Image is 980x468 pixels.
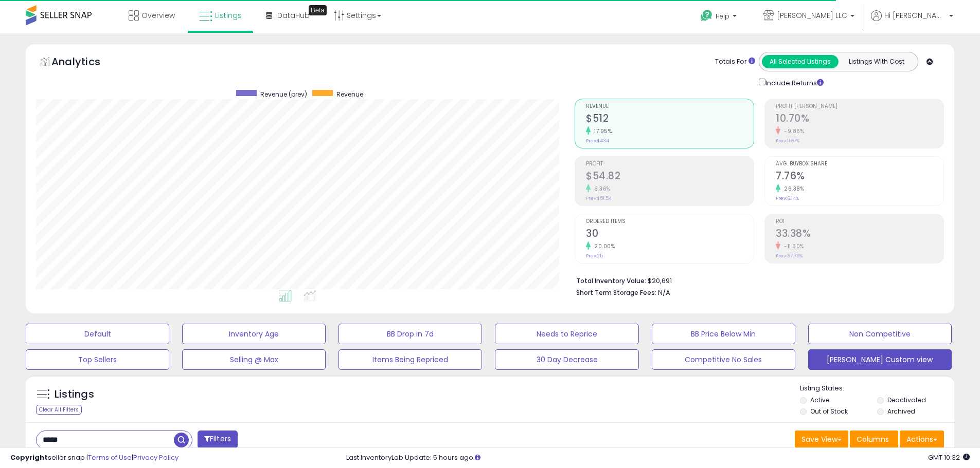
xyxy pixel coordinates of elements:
button: [PERSON_NAME] Custom view [808,349,952,370]
h2: 33.38% [776,228,943,241]
div: Last InventoryLab Update: 5 hours ago. [346,453,970,463]
button: Actions [900,430,944,448]
label: Out of Stock [810,407,848,416]
span: Ordered Items [586,219,754,224]
strong: Copyright [10,453,48,462]
small: 17.95% [591,127,612,135]
li: $20,691 [576,274,936,286]
h5: Listings [55,387,94,402]
button: Columns [850,430,898,448]
small: Prev: $434 [586,138,609,144]
button: All Selected Listings [762,55,839,68]
div: Include Returns [751,77,836,88]
button: BB Drop in 7d [338,324,482,344]
b: Short Term Storage Fees: [576,288,656,297]
small: 6.36% [591,185,611,193]
button: Competitive No Sales [652,349,795,370]
label: Archived [887,407,915,416]
span: Revenue [336,90,363,99]
span: Profit [586,161,754,167]
small: Prev: 11.87% [776,138,799,144]
div: seller snap | | [10,453,179,463]
span: ROI [776,219,943,224]
span: Revenue [586,104,754,109]
a: Terms of Use [88,453,132,462]
button: Save View [795,430,848,448]
div: Tooltip anchor [309,5,327,15]
button: Default [26,324,169,344]
small: Prev: $51.54 [586,195,612,201]
button: BB Price Below Min [652,324,795,344]
button: Selling @ Max [182,349,326,370]
label: Active [810,396,829,404]
button: Needs to Reprice [495,324,638,344]
h2: $512 [586,113,754,126]
small: -11.60% [780,242,804,250]
span: Help [716,12,729,21]
small: -9.86% [780,127,804,135]
small: 20.00% [591,242,615,250]
button: Items Being Repriced [338,349,482,370]
span: Profit [PERSON_NAME] [776,104,943,109]
span: Listings [215,10,242,21]
a: Privacy Policy [133,453,179,462]
button: 30 Day Decrease [495,349,638,370]
span: Hi [PERSON_NAME] [884,10,946,21]
small: Prev: 25 [586,253,603,259]
span: DataHub [277,10,310,21]
div: Totals For [715,57,755,67]
span: Overview [141,10,175,21]
h2: 30 [586,228,754,241]
span: [PERSON_NAME] LLC [777,10,847,21]
button: Listings With Cost [838,55,915,68]
span: Revenue (prev) [260,90,307,99]
small: 26.38% [780,185,804,193]
small: Prev: 37.76% [776,253,803,259]
span: N/A [658,288,670,297]
button: Non Competitive [808,324,952,344]
h5: Analytics [51,54,120,71]
b: Total Inventory Value: [576,276,646,285]
span: 2025-10-14 10:32 GMT [928,453,970,462]
label: Deactivated [887,396,926,404]
a: Help [692,2,747,33]
div: Clear All Filters [36,405,82,415]
button: Top Sellers [26,349,169,370]
p: Listing States: [800,384,954,394]
i: Get Help [700,9,713,22]
button: Inventory Age [182,324,326,344]
span: Avg. Buybox Share [776,161,943,167]
small: Prev: 6.14% [776,195,799,201]
button: Filters [198,430,238,448]
h2: 10.70% [776,113,943,126]
span: Columns [857,434,889,444]
h2: 7.76% [776,170,943,184]
a: Hi [PERSON_NAME] [871,10,953,33]
h2: $54.82 [586,170,754,184]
